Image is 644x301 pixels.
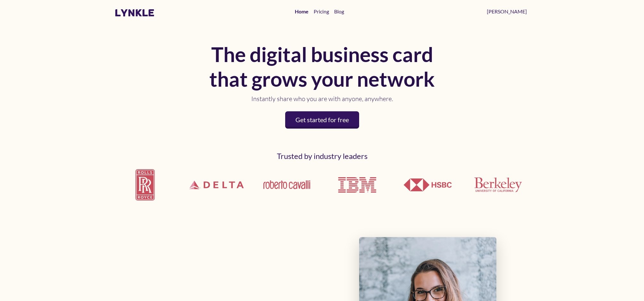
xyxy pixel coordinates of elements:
[404,178,452,191] img: HSBC
[311,5,332,18] a: Pricing
[263,180,311,190] img: Roberto Cavalli
[115,152,529,161] h2: Trusted by industry leaders
[207,42,437,91] h1: The digital business card that grows your network
[332,5,347,18] a: Blog
[185,162,248,207] img: Delta Airlines
[115,7,155,19] a: lynkle
[285,111,359,129] a: Get started for free
[474,177,522,192] img: UCLA Berkeley
[115,164,177,206] img: Rolls Royce
[292,5,311,18] a: Home
[484,5,529,18] a: [PERSON_NAME]
[207,94,437,104] p: Instantly share who you are with anyone, anywhere.
[333,161,381,209] img: IBM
